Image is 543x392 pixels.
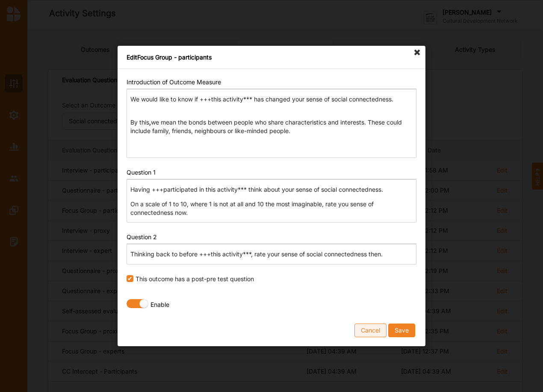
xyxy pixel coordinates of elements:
div: Editor editing area: main. Press Alt+0 for help. [127,89,416,158]
div: Editor editing area: main. Press Alt+0 for help. [127,244,416,264]
button: Cancel [354,324,387,337]
p: Having +++participated in this activity*** think about your sense of social connectedness. [130,185,412,194]
div: Editor editing area: main. Press Alt+0 for help. [127,179,416,223]
p: We would like to know if +++this activity*** has changed your sense of social connectedness. [130,95,412,104]
button: Save [388,324,415,337]
div: Edit Focus Group - participants [118,46,425,69]
strong: , [149,119,151,126]
label: Question 1 [127,169,156,176]
label: Question 2 [127,234,157,241]
p: On a scale of 1 to 10, where 1 is not at all and 10 the most imaginable, rate you sense of connec... [130,200,412,217]
p: Thinking back to before +++this activity***, rate your sense of social connectedness then. [130,250,412,258]
label: Enable [151,301,169,310]
div: This outcome has a post-pre test question [127,275,416,283]
p: By this we mean the bonds between people who share characteristics and interests. These could inc... [130,110,412,152]
label: Introduction of Outcome Measure [127,78,221,86]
